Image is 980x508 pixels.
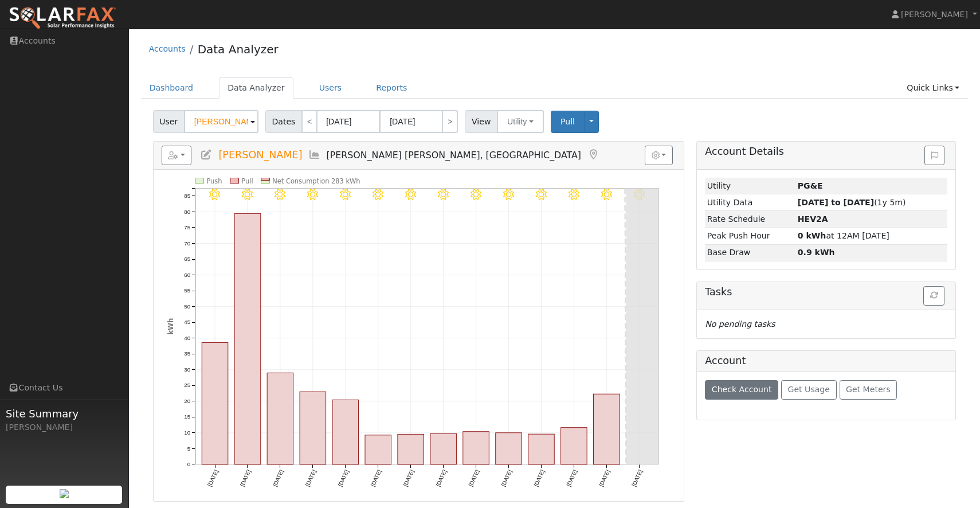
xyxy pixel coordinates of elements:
[630,469,644,488] text: [DATE]
[430,433,457,464] rect: onclick=""
[300,392,326,465] rect: onclick=""
[184,303,190,310] text: 50
[206,469,219,488] text: [DATE]
[206,177,222,185] text: Push
[924,146,944,165] button: Issue History
[788,385,830,394] span: Get Usage
[705,380,778,400] button: Check Account
[434,469,448,488] text: [DATE]
[167,318,175,335] text: kWh
[6,406,123,421] span: Site Summary
[536,189,547,200] i: 9/13 - MostlyClear
[241,177,253,185] text: Pull
[141,77,202,99] a: Dashboard
[798,198,874,207] strong: [DATE] to [DATE]
[327,150,581,161] span: [PERSON_NAME] [PERSON_NAME], [GEOGRAPHIC_DATA]
[500,469,513,488] text: [DATE]
[267,373,293,465] rect: onclick=""
[187,446,190,452] text: 5
[705,319,775,329] i: No pending tasks
[497,110,544,133] button: Utility
[569,189,579,200] i: 9/14 - MostlyClear
[184,335,190,341] text: 40
[798,198,906,207] span: (1y 5m)
[712,385,772,394] span: Check Account
[528,434,555,464] rect: onclick=""
[705,355,746,366] h5: Account
[598,469,611,488] text: [DATE]
[234,214,261,465] rect: onclick=""
[798,231,826,240] strong: 0 kWh
[60,489,69,498] img: retrieve
[587,149,599,161] a: Map
[840,380,897,400] button: Get Meters
[6,421,123,433] div: [PERSON_NAME]
[187,461,190,467] text: 0
[438,189,449,200] i: 9/10 - MostlyClear
[332,400,359,465] rect: onclick=""
[184,414,190,420] text: 15
[272,177,360,185] text: Net Consumption 283 kWh
[463,432,489,464] rect: onclick=""
[402,469,415,488] text: [DATE]
[705,146,947,158] h5: Account Details
[781,380,837,400] button: Get Usage
[184,382,190,389] text: 25
[198,42,279,56] a: Data Analyzer
[239,469,252,488] text: [DATE]
[153,110,185,133] span: User
[275,189,285,200] i: 9/05 - Clear
[705,244,795,261] td: Base Draw
[398,435,424,465] rect: onclick=""
[272,469,285,488] text: [DATE]
[532,469,546,488] text: [DATE]
[798,214,828,224] strong: B
[184,256,190,262] text: 65
[367,77,415,99] a: Reports
[705,228,795,244] td: Peak Push Hour
[184,351,190,357] text: 35
[561,428,587,464] rect: onclick=""
[467,469,480,488] text: [DATE]
[798,248,835,257] strong: 0.9 kWh
[311,77,351,99] a: Users
[184,288,190,294] text: 55
[218,149,302,161] span: [PERSON_NAME]
[551,111,585,133] button: Pull
[184,319,190,326] text: 45
[307,189,318,200] i: 9/06 - Clear
[184,110,258,133] input: Select a User
[471,189,481,200] i: 9/11 - MostlyClear
[705,211,795,228] td: Rate Schedule
[503,189,514,200] i: 9/12 - MostlyClear
[340,189,351,200] i: 9/07 - Clear
[565,469,578,488] text: [DATE]
[373,189,383,200] i: 9/08 - Clear
[705,194,795,211] td: Utility Data
[336,469,350,488] text: [DATE]
[795,228,947,244] td: at 12AM [DATE]
[184,240,190,247] text: 70
[465,110,497,133] span: View
[798,181,823,190] strong: ID: 17083483, authorized: 07/21/25
[846,385,891,394] span: Get Meters
[308,149,321,161] a: Multi-Series Graph
[9,6,116,30] img: SolarFax
[705,178,795,194] td: Utility
[365,435,391,464] rect: onclick=""
[705,286,947,298] h5: Tasks
[304,469,317,488] text: [DATE]
[301,110,317,133] a: <
[184,366,190,373] text: 30
[184,224,190,230] text: 75
[265,110,302,133] span: Dates
[184,209,190,215] text: 80
[601,189,612,200] i: 9/15 - MostlyClear
[184,193,190,199] text: 85
[405,189,416,200] i: 9/09 - Clear
[184,429,190,436] text: 10
[184,398,190,404] text: 20
[242,189,253,200] i: 9/04 - Clear
[496,433,522,464] rect: onclick=""
[202,343,228,464] rect: onclick=""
